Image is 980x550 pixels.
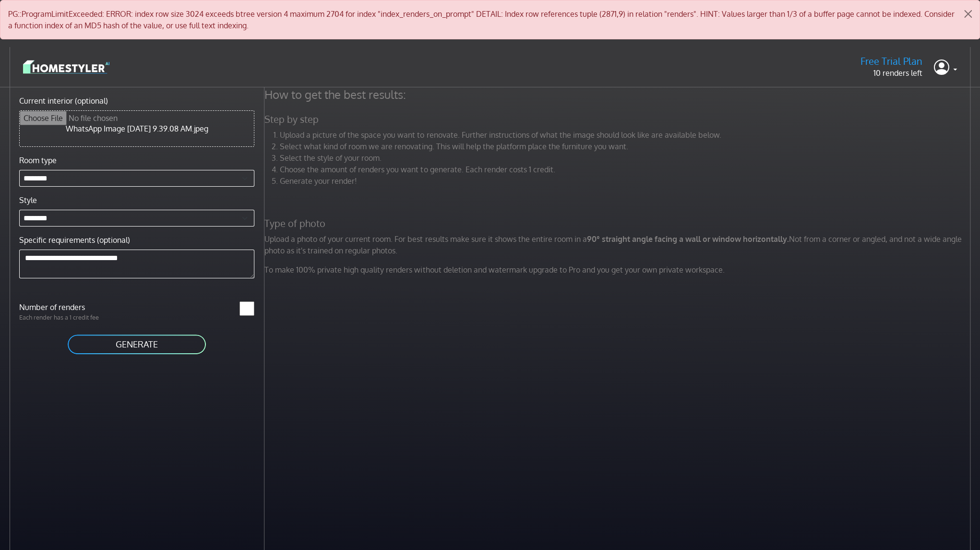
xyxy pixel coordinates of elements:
[259,264,979,275] p: To make 100% private high quality renders without deletion and watermark upgrade to Pro and you g...
[13,301,137,313] label: Number of renders
[280,175,973,187] li: Generate your render!
[259,87,979,102] h4: How to get the best results:
[280,164,973,175] li: Choose the amount of renders you want to generate. Each render costs 1 credit.
[19,194,37,206] label: Style
[280,141,973,152] li: Select what kind of room we are renovating. This will help the platform place the furniture you w...
[13,313,137,322] p: Each render has a 1 credit fee
[259,113,979,125] h5: Step by step
[586,234,789,244] strong: 90° straight angle facing a wall or window horizontally.
[259,217,979,229] h5: Type of photo
[280,152,973,164] li: Select the style of your room.
[860,55,922,67] h5: Free Trial Plan
[956,0,980,27] button: Close
[19,234,130,246] label: Specific requirements (optional)
[19,95,108,107] label: Current interior (optional)
[23,59,109,75] img: logo-3de290ba35641baa71223ecac5eacb59cb85b4c7fdf211dc9aaecaaee71ea2f8.svg
[67,334,207,355] button: GENERATE
[19,155,57,166] label: Room type
[259,233,979,256] p: Upload a photo of your current room. For best results make sure it shows the entire room in a Not...
[860,67,922,79] p: 10 renders left
[280,129,973,141] li: Upload a picture of the space you want to renovate. Further instructions of what the image should...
